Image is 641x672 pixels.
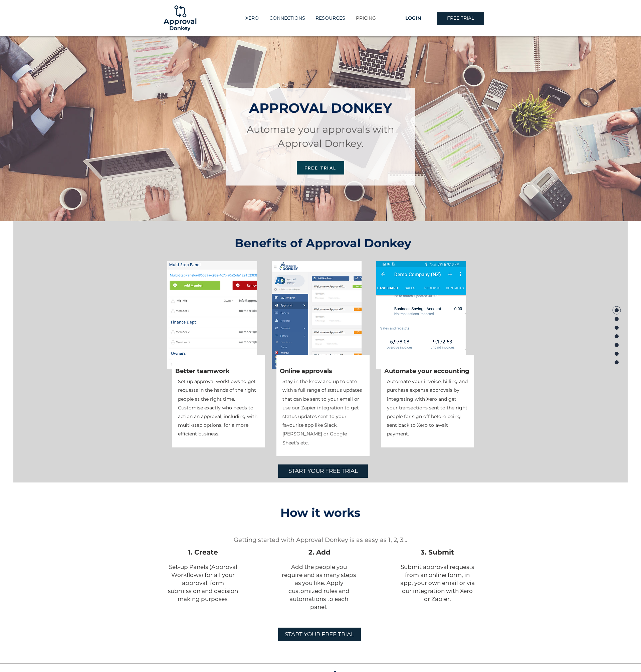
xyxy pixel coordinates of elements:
a: CONNECTIONS [264,13,310,24]
span: Better teamwork [175,367,230,375]
span: Set up approval workflows to get requests in the hands of the right people at the right time. Cus... [178,378,257,437]
a: LOGIN [389,12,437,25]
img: Step Panel Members.PNG [167,261,257,369]
span: LOGIN [405,15,421,22]
p: XERO [242,13,262,24]
span: START YOUR FREE TRIAL [285,631,354,639]
nav: Site [232,13,389,24]
span: Benefits of Approval Donkey [235,236,411,250]
img: Screenshot_20170731-211026.png [376,261,466,369]
span: How it works [280,506,361,520]
span: Automate your accounting [384,367,469,375]
span: Online approvals [280,367,332,375]
a: XERO [240,13,264,24]
span: Set-up Panels (Approval Workflows) for all your approval, form submission and decision making pur... [168,564,238,602]
span: Automate your invoice, billing and purchase expense approvals by integrating with Xero and get yo... [387,378,468,437]
span: Add the people you require and as many steps as you like. Apply customized rules and automations ... [282,564,356,610]
span: 2. Add [308,548,331,556]
div: RESOURCES [310,13,350,24]
span: Submit approval requests from an online form, in app, your own email or via our integration with ... [400,564,475,602]
nav: Page [612,306,621,366]
span: Automate your approvals with Approval Donkey. [247,123,394,149]
a: START YOUR FREE TRIAL [278,464,368,478]
a: PRICING [350,13,381,24]
img: Logo-01.png [162,0,198,36]
span: Stay in the know and up to date with a full range of status updates that can be sent to your emai... [282,378,362,445]
span: FREE TRIAL [304,165,337,171]
span: FREE TRIAL [447,15,474,22]
span: 1. Create [188,548,218,556]
a: FREE TRIAL [437,12,484,25]
img: Dashboard info_ad.net.PNG [272,261,362,369]
span: APPROVAL DONKEY [249,100,392,116]
span: START YOUR FREE TRIAL [288,467,358,475]
span: 3. Submit [421,548,454,556]
a: START YOUR FREE TRIAL [278,628,361,641]
span: Getting started with Approval Donkey is as easy as 1, 2, 3... [234,536,407,544]
p: PRICING [353,13,379,24]
p: RESOURCES [312,13,349,24]
p: CONNECTIONS [266,13,308,24]
a: FREE TRIAL [297,161,344,175]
